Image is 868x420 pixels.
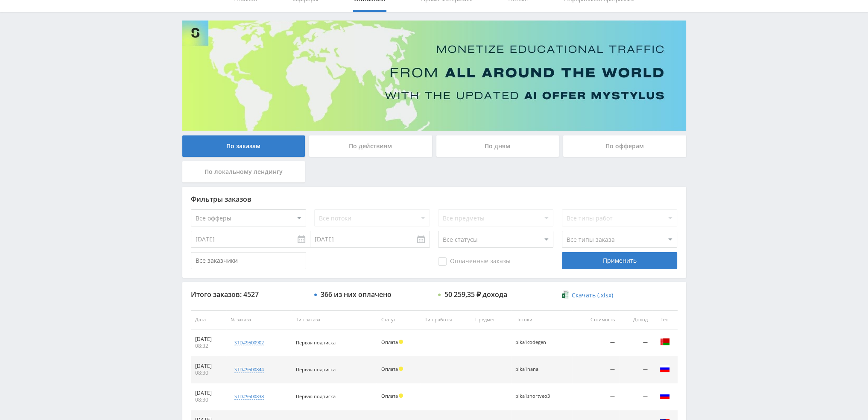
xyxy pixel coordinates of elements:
[619,310,652,329] th: Доход
[399,394,403,398] span: Холд
[377,310,420,329] th: Статус
[619,383,652,410] td: —
[562,291,569,299] img: xlsx
[652,310,678,329] th: Гео
[660,337,670,347] img: blr.png
[234,393,264,400] div: std#9500838
[572,356,619,383] td: —
[226,310,291,329] th: № заказа
[438,257,511,266] span: Оплаченные заказы
[515,340,554,345] div: pika1codegen
[572,383,619,410] td: —
[381,393,397,399] span: Оплата
[563,135,686,157] div: По офферам
[195,336,222,343] div: [DATE]
[399,340,403,344] span: Холд
[295,339,335,346] span: Первая подписка
[234,339,264,346] div: std#9500902
[381,366,397,372] span: Оплата
[234,366,264,373] div: std#9500844
[295,393,335,399] span: Первая подписка
[471,310,511,329] th: Предмет
[572,310,619,329] th: Стоимость
[195,390,222,397] div: [DATE]
[195,397,222,403] div: 08:30
[321,291,392,298] div: 366 из них оплачено
[444,291,507,298] div: 50 259,35 ₽ дохода
[195,343,222,350] div: 08:32
[619,356,652,383] td: —
[191,252,306,269] input: Все заказчики
[182,161,305,182] div: По локальному лендингу
[295,366,335,373] span: Первая подписка
[515,367,554,372] div: pika1nana
[399,367,403,371] span: Холд
[191,195,678,203] div: Фильтры заказов
[309,135,432,157] div: По действиям
[572,292,613,299] span: Скачать (.xlsx)
[562,252,677,269] div: Применить
[291,310,377,329] th: Тип заказа
[619,329,652,356] td: —
[562,291,613,300] a: Скачать (.xlsx)
[572,329,619,356] td: —
[182,21,686,131] img: Banner
[660,391,670,401] img: rus.png
[660,364,670,374] img: rus.png
[195,370,222,376] div: 08:30
[511,310,573,329] th: Потоки
[381,339,397,345] span: Оплата
[195,363,222,370] div: [DATE]
[421,310,471,329] th: Тип работы
[191,291,306,298] div: Итого заказов: 4527
[436,135,559,157] div: По дням
[182,135,305,157] div: По заказам
[515,394,554,399] div: pika1shortveo3
[191,310,227,329] th: Дата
